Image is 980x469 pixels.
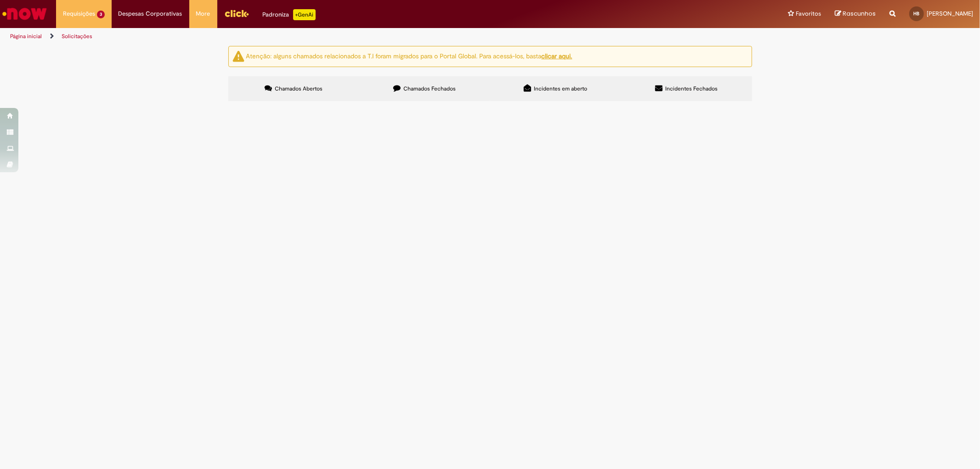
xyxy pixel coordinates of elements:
[263,9,316,20] div: Padroniza
[1,5,48,23] img: ServiceNow
[835,10,876,18] a: Rascunhos
[403,85,456,92] span: Chamados Fechados
[665,85,718,92] span: Incidentes Fechados
[914,11,920,17] span: HB
[196,9,210,18] span: More
[62,33,92,40] a: Solicitações
[843,9,876,18] span: Rascunhos
[246,52,572,60] ng-bind-html: Atenção: alguns chamados relacionados a T.I foram migrados para o Portal Global. Para acessá-los,...
[542,52,572,60] a: clicar aqui.
[63,9,95,18] span: Requisições
[293,9,316,20] p: +GenAi
[534,85,587,92] span: Incidentes em aberto
[7,28,646,45] ul: Trilhas de página
[97,11,105,18] span: 3
[224,6,249,20] img: click_logo_yellow_360x200.png
[927,10,973,17] span: [PERSON_NAME]
[119,9,182,18] span: Despesas Corporativas
[10,33,42,40] a: Página inicial
[275,85,323,92] span: Chamados Abertos
[796,9,821,18] span: Favoritos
